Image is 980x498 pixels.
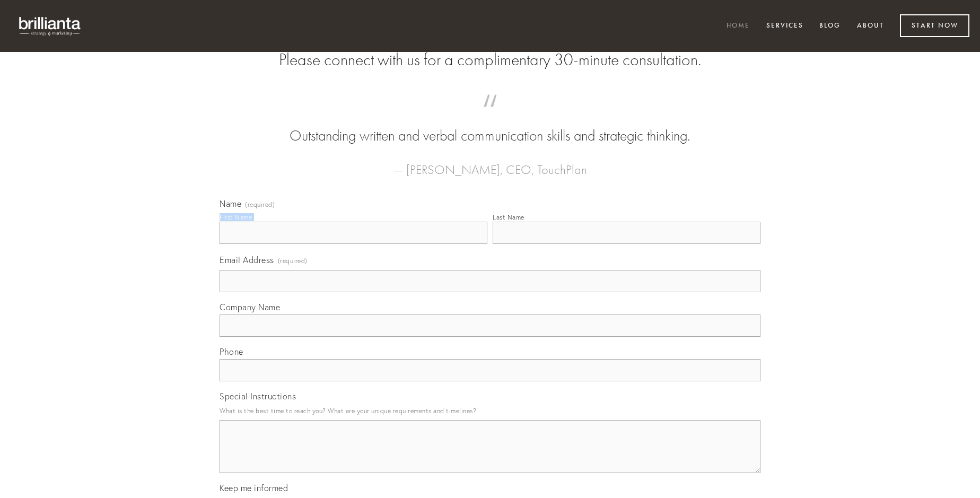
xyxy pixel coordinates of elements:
[245,202,275,208] span: (required)
[237,146,743,180] figcaption: — [PERSON_NAME], CEO, TouchPlan
[493,213,524,221] div: Last Name
[220,255,274,265] span: Email Address
[220,483,288,493] span: Keep me informed
[220,213,252,221] div: First Name
[278,254,308,268] span: (required)
[850,18,891,35] a: About
[220,346,243,357] span: Phone
[220,302,280,312] span: Company Name
[220,404,760,418] p: What is the best time to reach you? What are your unique requirements and timelines?
[720,18,757,35] a: Home
[900,14,969,37] a: Start Now
[759,18,810,35] a: Services
[220,50,760,70] h2: Please connect with us for a complimentary 30-minute consultation.
[220,391,296,401] span: Special Instructions
[237,105,743,146] blockquote: Outstanding written and verbal communication skills and strategic thinking.
[11,11,90,41] img: brillianta - research, strategy, marketing
[220,198,241,209] span: Name
[237,105,743,126] span: “
[812,18,847,35] a: Blog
